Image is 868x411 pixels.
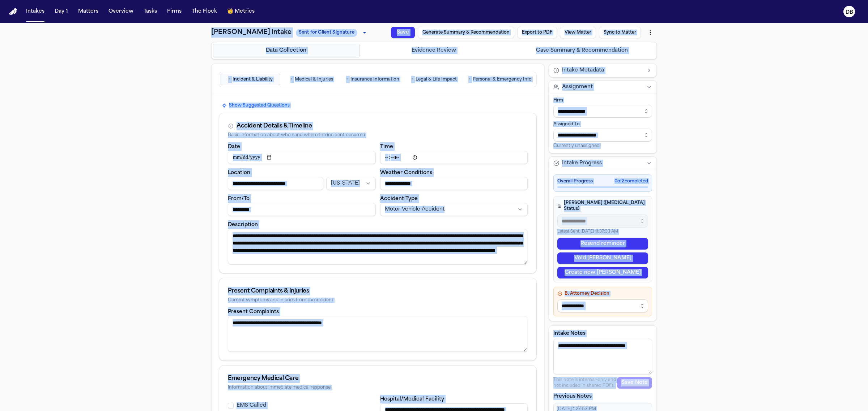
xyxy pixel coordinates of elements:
label: EMS Called [237,402,266,409]
label: Description [228,222,258,228]
label: Location [228,170,250,176]
span: Intake Metadata [562,67,604,74]
label: Present Complaints [228,309,279,315]
span: Insurance Information [350,77,399,82]
div: Assigned To [553,121,652,127]
h1: [PERSON_NAME] Intake [211,27,292,38]
div: Present Complaints & Injuries [228,287,528,295]
span: Medical & Injuries [295,77,333,82]
button: Void [PERSON_NAME] [557,252,648,264]
span: • [468,76,471,83]
nav: Intake steps [213,44,655,57]
button: Sync to Matter [599,27,641,38]
input: From/To destination [228,203,376,216]
a: Home [9,8,17,15]
label: Date [228,144,240,150]
button: Day 1 [52,5,71,18]
span: • [290,76,293,83]
label: Accident Type [380,196,418,202]
button: Go to Personal & Emergency Info [465,74,535,85]
input: Incident time [380,151,528,164]
button: Go to Evidence Review step [361,44,507,57]
button: Firms [164,5,184,18]
button: Generate Summary & Recommendation [418,27,514,38]
div: Basic information about when and where the incident occurred [228,133,528,138]
input: Select firm [553,105,652,118]
input: Assign to staff member [553,129,652,142]
input: Weather conditions [380,177,528,190]
button: Go to Incident & Liability [221,74,280,85]
img: Finch Logo [9,8,17,15]
p: Latest Sent: [DATE] 11:37:33 AM [557,229,648,235]
p: Previous Notes [553,393,652,400]
button: Save [391,27,415,38]
span: Personal & Emergency Info [473,77,532,82]
button: Go to Data Collection step [213,44,359,57]
button: Show Suggested Questions [219,101,293,110]
span: Sent for Client Signature [296,29,357,37]
h4: [PERSON_NAME] ([MEDICAL_DATA] Status) [557,200,648,212]
label: From/To [228,196,250,202]
label: Intake Notes [553,330,652,337]
div: Accident Details & Timeline [237,122,312,130]
span: Intake Progress [562,160,602,167]
button: Resend reminder [557,238,648,250]
span: • [346,76,348,83]
input: Incident date [228,151,376,164]
button: Intakes [23,5,47,18]
button: Go to Insurance Information [343,74,403,85]
div: Update intake status [296,27,369,38]
button: crownMetrics [224,5,258,18]
button: Go to Legal & Life Impact [404,74,464,85]
input: Incident location [228,177,323,190]
button: Go to Medical & Injuries [282,74,341,85]
textarea: Present complaints [228,316,527,351]
button: Assignment [549,81,656,94]
span: • [228,76,230,83]
button: View Matter [560,27,596,38]
button: Tasks [141,5,160,18]
div: Current symptoms and injuries from the incident [228,298,528,303]
button: Create new [PERSON_NAME] [557,267,648,278]
button: Go to Case Summary & Recommendation step [509,44,655,57]
div: Information about immediate medical response [228,385,528,390]
button: Incident state [326,177,375,190]
span: Currently unassigned [553,143,600,149]
button: More actions [644,26,657,39]
div: Emergency Medical Care [228,374,528,383]
button: Overview [106,5,136,18]
span: Legal & Life Impact [416,77,457,82]
button: Matters [75,5,101,18]
button: Export to PDF [517,27,557,38]
h4: B. Attorney Decision [557,291,648,297]
span: • [411,76,413,83]
p: This note is internal-only and not included in shared PDFs. [553,377,617,389]
span: Incident & Liability [233,77,273,82]
span: Assignment [562,83,593,91]
button: Intake Progress [549,157,656,170]
textarea: Incident description [228,229,527,264]
span: 0 of 2 completed [614,178,648,184]
button: The Flock [189,5,220,18]
span: Overall Progress [557,178,593,184]
label: Weather Conditions [380,170,432,176]
label: Hospital/Medical Facility [380,397,444,402]
div: Firm [553,98,652,103]
label: Time [380,144,393,150]
textarea: Intake notes [553,339,652,374]
button: Intake Metadata [549,64,656,77]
